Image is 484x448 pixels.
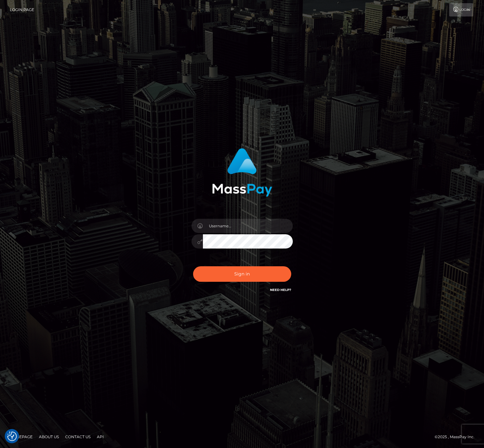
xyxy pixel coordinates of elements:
a: Login [449,3,473,16]
a: API [94,432,106,442]
a: Contact Us [63,432,93,442]
a: Homepage [7,432,35,442]
button: Consent Preferences [7,432,17,441]
img: MassPay Login [212,148,272,197]
button: Sign in [193,266,291,282]
div: © 2025 , MassPay Inc. [435,433,479,440]
img: Revisit consent button [7,432,17,441]
a: About Us [36,432,61,442]
a: Login Page [10,3,34,16]
input: Username... [203,219,293,233]
a: Need Help? [270,288,291,292]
